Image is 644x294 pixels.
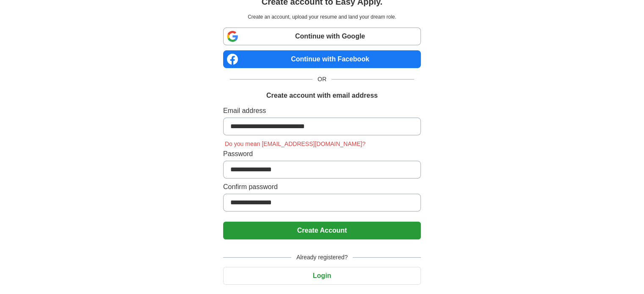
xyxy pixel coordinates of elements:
[223,272,421,279] a: Login
[223,182,421,192] label: Confirm password
[225,13,419,21] p: Create an account, upload your resume and land your dream role.
[223,27,421,45] a: Continue with Google
[223,267,421,285] button: Login
[266,91,378,101] h1: Create account with email address
[223,106,421,116] label: Email address
[312,75,332,84] span: OR
[223,149,421,159] label: Password
[223,222,421,239] button: Create Account
[291,253,353,262] span: Already registered?
[223,140,367,147] span: Do you mean [EMAIL_ADDRESS][DOMAIN_NAME]?
[223,50,421,68] a: Continue with Facebook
